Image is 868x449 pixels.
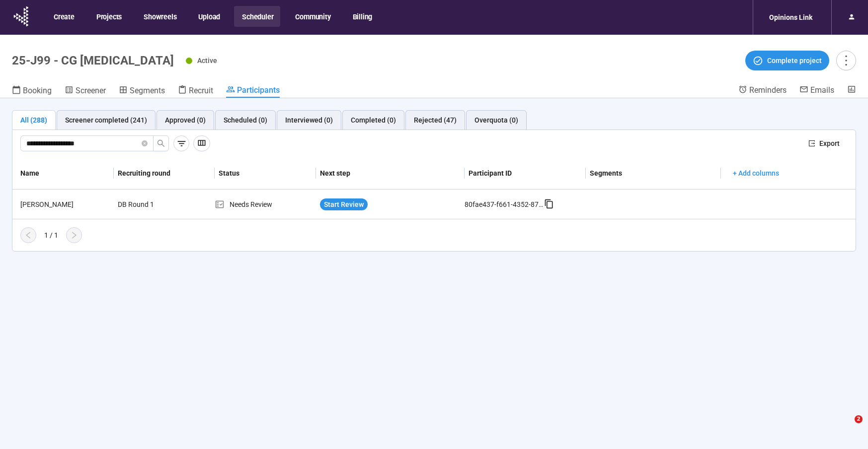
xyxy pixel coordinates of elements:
[65,85,106,98] a: Screener
[465,199,544,210] div: 80fae437-f661-4352-8716-008327bf0d77
[226,85,280,98] a: Participants
[224,115,267,126] div: Scheduled (0)
[12,54,174,67] h1: 25-J99 - CG [MEDICAL_DATA]
[725,165,787,181] button: + Add columns
[234,6,280,27] button: Scheduler
[465,157,586,190] th: Participant ID
[20,115,47,126] div: All (288)
[738,85,787,97] a: Reminders
[834,415,858,439] iframe: Intercom live chat
[320,198,368,210] button: Start Review
[345,6,380,27] button: Billing
[215,157,316,190] th: Status
[114,157,215,190] th: Recruiting round
[836,51,856,70] button: more
[324,199,364,210] span: Start Review
[46,6,81,27] button: Create
[88,6,129,27] button: Projects
[767,55,822,66] span: Complete project
[130,86,165,95] span: Segments
[142,139,148,148] span: close-circle
[763,8,818,27] div: Opinions Link
[157,139,165,147] span: search
[23,86,52,95] span: Booking
[12,85,52,98] a: Booking
[745,51,829,70] button: Complete project
[65,115,147,126] div: Screener completed (241)
[855,415,863,423] span: 2
[839,54,853,67] span: more
[810,85,834,95] span: Emails
[215,199,316,210] div: Needs Review
[114,195,188,214] div: DB Round 1
[351,115,396,126] div: Completed (0)
[733,168,779,179] span: + Add columns
[189,86,213,95] span: Recruit
[749,85,787,95] span: Reminders
[799,85,834,97] a: Emails
[76,86,106,95] span: Screener
[474,115,518,126] div: Overquota (0)
[800,135,848,151] button: exportExport
[316,157,465,190] th: Next step
[153,135,169,151] button: search
[165,115,206,126] div: Approved (0)
[12,157,114,190] th: Name
[70,231,78,239] span: right
[44,230,58,241] div: 1 / 1
[136,6,183,27] button: Showreels
[197,57,217,64] span: Active
[285,115,333,126] div: Interviewed (0)
[142,140,148,146] span: close-circle
[24,231,32,239] span: left
[414,115,457,126] div: Rejected (47)
[287,6,337,27] button: Community
[178,85,213,98] a: Recruit
[819,138,840,149] span: Export
[66,227,82,243] button: right
[237,85,280,95] span: Participants
[190,6,227,27] button: Upload
[119,85,165,98] a: Segments
[16,199,114,210] div: [PERSON_NAME]
[586,157,721,190] th: Segments
[20,227,36,243] button: left
[808,140,815,147] span: export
